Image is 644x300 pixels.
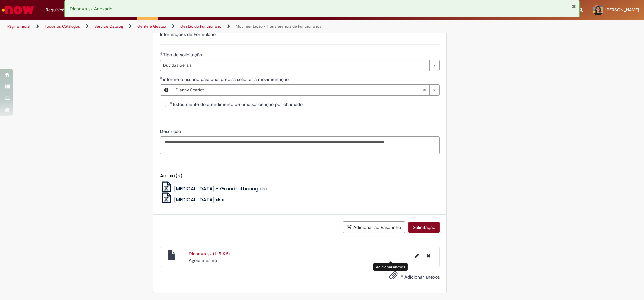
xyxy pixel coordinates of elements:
span: Obrigatório Preenchido [170,102,173,104]
a: Gestão do Funcionário [180,24,221,29]
a: Gente e Gestão [137,24,166,29]
span: Obrigatório Preenchido [160,52,163,55]
abbr: Limpar campo informe o usuário para qual precisa solicitar a movimentação [419,85,429,95]
a: [MEDICAL_DATA].xlsx [160,196,224,203]
span: Tipo de solicitação [163,52,203,58]
a: Service Catalog [94,24,123,29]
span: Adicionar anexos [404,274,440,280]
a: Página inicial [7,24,30,29]
a: Movimentação / Transferência de Funcionários [236,24,321,29]
div: Adicionar anexos [373,263,408,271]
span: Necessários - informe o usuário para qual precisa solicitar a movimentação [163,76,290,82]
button: Adicionar anexos [387,269,399,284]
span: Agora mesmo [189,257,217,263]
button: Solicitação [408,222,440,233]
button: informe o usuário para qual precisa solicitar a movimentação, Visualizar este registro Dianny Sca... [160,85,172,95]
button: Excluir Dianny.xlsx [423,250,434,261]
a: Dianny.xlsx (11.5 KB) [189,251,230,257]
a: Dianny ScariotLimpar campo informe o usuário para qual precisa solicitar a movimentação [172,85,439,95]
span: Obrigatório Preenchido [160,77,163,79]
span: Dianny.xlsx Anexado [70,6,112,12]
label: Informações de Formulário [160,31,216,37]
img: ServiceNow [1,3,35,17]
span: [PERSON_NAME] [605,7,639,13]
span: [MEDICAL_DATA] - Grandfathering.xlsx [174,185,268,192]
span: Estou ciente do atendimento de uma solicitação por chamado [170,101,303,108]
button: Editar nome de arquivo Dianny.xlsx [411,250,423,261]
span: Dúvidas Gerais [163,60,426,71]
span: Descrição [160,128,182,134]
button: Adicionar ao Rascunho [343,221,405,233]
span: Requisições [46,7,69,13]
button: Fechar Notificação [572,4,576,9]
a: [MEDICAL_DATA] - Grandfathering.xlsx [160,185,268,192]
span: Dianny Scariot [176,85,423,95]
a: Todos os Catálogos [45,24,80,29]
textarea: Descrição [160,136,440,154]
ul: Trilhas de página [5,20,424,33]
time: 28/08/2025 11:19:12 [189,257,217,263]
span: [MEDICAL_DATA].xlsx [174,196,224,203]
h5: Anexo(s) [160,173,440,179]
